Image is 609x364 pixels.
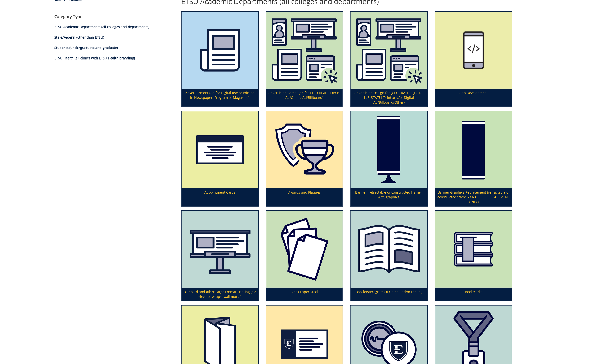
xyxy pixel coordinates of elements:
a: Banner (retractable or constructed frame - with graphics) [351,111,427,206]
img: booklet%20or%20program-655684906987b4.38035964.png [351,211,427,288]
a: Advertising Design for [GEOGRAPHIC_DATA][US_STATE] (Print and/or Digital Ad/Billboard/Other) [351,12,427,107]
a: State/Federal (other than ETSU) [54,35,104,39]
p: Blank Paper Stock [266,288,343,301]
a: Awards and Plaques [266,111,343,206]
p: Bookmarks [435,288,512,301]
img: retractable-banner-59492b401f5aa8.64163094.png [351,111,427,188]
img: plaques-5a7339fccbae09.63825868.png [266,111,343,188]
a: Billboard and other Large Format Printing (ex: elevator wraps, wall mural) [182,211,258,301]
a: ETSU Academic Departments (all colleges and departments) [54,25,149,29]
a: Blank Paper Stock [266,211,343,301]
p: Banner Graphics Replacement (retractable or constructed frame - GRAPHICS REPLACEMENT ONLY) [435,188,512,206]
p: App Development [435,89,512,107]
img: graphics-only-banner-5949222f1cdc31.93524894.png [435,111,512,188]
a: Banner Graphics Replacement (retractable or constructed frame - GRAPHICS REPLACEMENT ONLY) [435,111,512,206]
p: Advertisement (Ad for Digital use or Printed in Newspaper, Program or Magazine) [182,89,258,107]
p: Advertising Design for [GEOGRAPHIC_DATA][US_STATE] (Print and/or Digital Ad/Billboard/Other) [351,89,427,107]
a: Advertising Campaign for ETSU HEALTH (Print Ad/Online Ad/Billboard) [266,12,343,107]
img: etsu%20health%20marketing%20campaign%20image-6075f5506d2aa2.29536275.png [351,12,427,89]
img: etsu%20health%20marketing%20campaign%20image-6075f5506d2aa2.29536275.png [266,12,343,89]
img: bookmarks-655684c13eb552.36115741.png [435,211,512,288]
img: blank%20paper-65568471efb8f2.36674323.png [266,211,343,288]
p: Billboard and other Large Format Printing (ex: elevator wraps, wall mural) [182,288,258,301]
a: App Development [435,12,512,107]
img: printmedia-5fff40aebc8a36.86223841.png [182,12,258,89]
a: Booklets/Programs (Printed and/or Digital) [351,211,427,301]
a: ETSU Health (all clinics with ETSU Health branding) [54,56,135,60]
h4: Category Type [54,14,174,19]
img: canvas-5fff48368f7674.25692951.png [182,211,258,288]
a: Appointment Cards [182,111,258,206]
a: Advertisement (Ad for Digital use or Printed in Newspaper, Program or Magazine) [182,12,258,107]
p: Advertising Campaign for ETSU HEALTH (Print Ad/Online Ad/Billboard) [266,89,343,107]
a: Students (undergraduate and graduate) [54,45,118,50]
img: app%20development%20icon-655684178ce609.47323231.png [435,12,512,89]
p: Banner (retractable or constructed frame - with graphics) [351,188,427,206]
img: appointment%20cards-6556843a9f7d00.21763534.png [182,111,258,188]
p: Booklets/Programs (Printed and/or Digital) [351,288,427,301]
p: Awards and Plaques [266,188,343,206]
a: Bookmarks [435,211,512,301]
p: Appointment Cards [182,188,258,206]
